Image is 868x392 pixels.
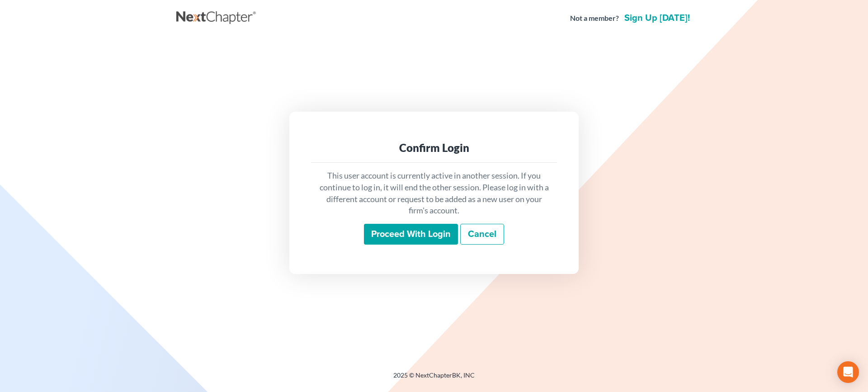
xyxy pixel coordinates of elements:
a: Cancel [460,224,504,245]
p: This user account is currently active in another session. If you continue to log in, it will end ... [318,170,550,217]
strong: Not a member? [570,13,619,24]
input: Proceed with login [364,224,458,245]
div: 2025 © NextChapterBK, INC [176,371,692,387]
a: Sign up [DATE]! [623,14,692,23]
div: Confirm Login [318,141,550,155]
div: Open Intercom Messenger [837,361,859,383]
